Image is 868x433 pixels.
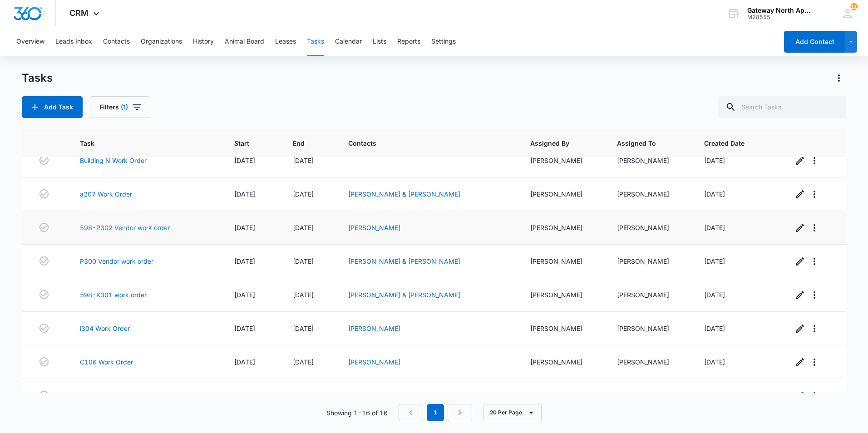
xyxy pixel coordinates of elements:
a: [PERSON_NAME] [348,325,400,332]
div: [PERSON_NAME] [617,290,682,300]
span: [DATE] [704,224,725,231]
em: 1 [427,404,444,421]
div: [PERSON_NAME] [617,391,682,400]
a: 598-P302 Vendor work order [80,223,170,232]
span: 11 [850,3,858,10]
span: [DATE] [293,325,314,332]
div: [PERSON_NAME] [530,324,596,333]
div: notifications count [850,3,858,10]
a: [PERSON_NAME] & [PERSON_NAME] [348,291,460,299]
button: Add Contact [784,31,845,53]
div: [PERSON_NAME] [617,189,682,199]
span: [DATE] [704,291,725,299]
span: [DATE] [293,257,314,265]
a: P300 Vendor work order [80,256,153,266]
a: [PERSON_NAME] [348,224,400,231]
a: [PERSON_NAME] & [PERSON_NAME] [348,257,460,265]
a: [PERSON_NAME] [348,358,400,366]
h1: Tasks [22,71,53,85]
button: Lists [373,27,386,56]
button: Reports [397,27,420,56]
div: account id [747,14,814,20]
span: [DATE] [234,157,255,164]
button: Actions [832,71,846,85]
div: [PERSON_NAME] [530,189,596,199]
a: a207 Work Order [80,189,132,199]
span: End [293,138,313,148]
span: Assigned To [617,138,669,148]
div: [PERSON_NAME] [530,256,596,266]
button: 20 Per Page [483,404,542,421]
div: [PERSON_NAME] [617,357,682,367]
span: [DATE] [234,358,255,366]
nav: Pagination [399,404,472,421]
button: Contacts [103,27,130,56]
span: CRM [69,8,89,18]
a: [PERSON_NAME] & [PERSON_NAME] [348,190,460,198]
button: Overview [16,27,44,56]
button: Organizations [141,27,182,56]
a: G102 Work Order [80,391,133,400]
a: i304 Work Order [80,324,130,333]
a: Building N Work Order [80,156,147,165]
div: [PERSON_NAME] [530,223,596,232]
span: [DATE] [293,291,314,299]
span: Start [234,138,258,148]
span: [DATE] [293,358,314,366]
button: Tasks [307,27,324,56]
div: account name [747,7,814,14]
button: Add Task [22,96,83,118]
span: [DATE] [704,257,725,265]
span: [DATE] [234,257,255,265]
button: Leases [275,27,296,56]
span: [DATE] [704,190,725,198]
a: C106 Work Order [80,357,133,367]
span: [DATE] [234,291,255,299]
button: Calendar [335,27,362,56]
button: Settings [431,27,456,56]
span: [DATE] [704,325,725,332]
span: [DATE] [704,392,725,399]
div: [PERSON_NAME] [617,156,682,165]
span: Task [80,138,199,148]
button: Filters(1) [90,96,150,118]
span: Assigned By [530,138,582,148]
a: 598-K301 work order [80,290,147,300]
span: [DATE] [234,325,255,332]
span: Created Date [704,138,758,148]
div: [PERSON_NAME] [530,357,596,367]
a: [PERSON_NAME] [348,392,400,399]
div: [PERSON_NAME] [530,156,596,165]
span: [DATE] [704,157,725,164]
span: [DATE] [293,392,314,399]
input: Search Tasks [718,96,846,118]
span: [DATE] [704,358,725,366]
div: [PERSON_NAME] [617,324,682,333]
div: [PERSON_NAME] [617,223,682,232]
span: [DATE] [234,392,255,399]
span: [DATE] [293,157,314,164]
span: (1) [121,104,128,110]
span: [DATE] [293,224,314,231]
div: [PERSON_NAME] [530,391,596,400]
div: [PERSON_NAME] [530,290,596,300]
span: [DATE] [293,190,314,198]
button: History [193,27,214,56]
div: [PERSON_NAME] [617,256,682,266]
span: Contacts [348,138,495,148]
p: Showing 1-16 of 16 [326,408,388,418]
button: Animal Board [225,27,264,56]
button: Leads Inbox [55,27,92,56]
span: [DATE] [234,190,255,198]
span: [DATE] [234,224,255,231]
